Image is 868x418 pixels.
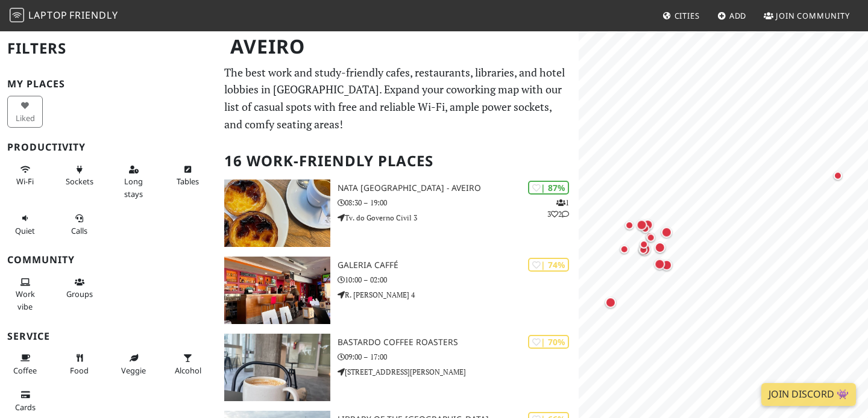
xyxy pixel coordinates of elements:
[15,402,36,413] span: Credit cards
[66,176,93,187] span: Power sockets
[338,366,579,378] p: [STREET_ADDRESS][PERSON_NAME]
[224,334,330,401] img: Bastardo Coffee Roasters
[636,241,653,258] div: Map marker
[7,160,43,192] button: Wi-Fi
[338,197,579,208] p: 08:30 – 19:00
[528,335,569,349] div: | 70%
[217,257,579,324] a: Galeria Caffé | 74% Galeria Caffé 10:00 – 02:00 R. [PERSON_NAME] 4
[116,348,151,380] button: Veggie
[7,331,210,342] h3: Service
[7,30,210,67] h2: Filters
[13,365,37,376] span: Coffee
[221,30,576,63] h1: Aveiro
[121,365,146,376] span: Veggie
[658,5,705,27] a: Cities
[338,337,579,348] h3: Bastardo Coffee Roasters
[16,289,35,311] span: People working
[217,334,579,401] a: Bastardo Coffee Roasters | 70% Bastardo Coffee Roasters 09:00 – 17:00 [STREET_ADDRESS][PERSON_NAME]
[675,10,700,21] span: Cities
[69,8,118,22] span: Friendly
[659,224,675,240] div: Map marker
[71,225,87,236] span: Video/audio calls
[622,218,637,232] div: Map marker
[175,365,201,376] span: Alcohol
[528,258,569,272] div: | 74%
[224,143,571,179] h2: 16 Work-Friendly Places
[124,176,143,199] span: Long stays
[652,240,668,255] div: Map marker
[170,348,206,380] button: Alcohol
[224,179,330,247] img: NATA Lisboa - Aveiro
[61,160,97,192] button: Sockets
[10,5,118,27] a: LaptopFriendly LaptopFriendly
[729,10,747,21] span: Add
[617,242,632,256] div: Map marker
[10,8,24,22] img: LaptopFriendly
[170,160,206,192] button: Tables
[7,78,210,90] h3: My Places
[547,197,569,220] p: 1 3 2
[177,176,199,187] span: Work-friendly tables
[659,257,675,273] div: Map marker
[644,230,658,245] div: Map marker
[712,5,752,27] a: Add
[224,64,571,133] p: The best work and study-friendly cafes, restaurants, libraries, and hotel lobbies in [GEOGRAPHIC_...
[831,168,845,182] div: Map marker
[7,348,43,380] button: Coffee
[338,212,579,223] p: Tv. do Governo Civil 3
[116,160,151,204] button: Long stays
[7,208,43,240] button: Quiet
[61,208,97,240] button: Calls
[28,8,68,22] span: Laptop
[7,385,43,417] button: Cards
[61,272,97,304] button: Groups
[528,181,569,195] div: | 87%
[776,10,850,21] span: Join Community
[15,225,35,236] span: Quiet
[634,217,650,232] div: Map marker
[603,295,618,310] div: Map marker
[338,260,579,270] h3: Galeria Caffé
[7,254,210,266] h3: Community
[7,142,210,153] h3: Productivity
[636,242,650,257] div: Map marker
[16,176,34,187] span: Stable Wi-Fi
[637,237,651,251] div: Map marker
[643,229,657,243] div: Map marker
[217,179,579,247] a: NATA Lisboa - Aveiro | 87% 132 NATA [GEOGRAPHIC_DATA] - Aveiro 08:30 – 19:00 Tv. do Governo Civil 3
[338,274,579,285] p: 10:00 – 02:00
[759,5,855,27] a: Join Community
[338,289,579,301] p: R. [PERSON_NAME] 4
[338,183,579,193] h3: NATA [GEOGRAPHIC_DATA] - Aveiro
[66,289,93,299] span: Group tables
[761,383,856,406] a: Join Discord 👾
[640,217,656,232] div: Map marker
[638,221,652,236] div: Map marker
[7,272,43,316] button: Work vibe
[338,351,579,363] p: 09:00 – 17:00
[70,365,89,376] span: Food
[61,348,97,380] button: Food
[224,257,330,324] img: Galeria Caffé
[652,256,667,272] div: Map marker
